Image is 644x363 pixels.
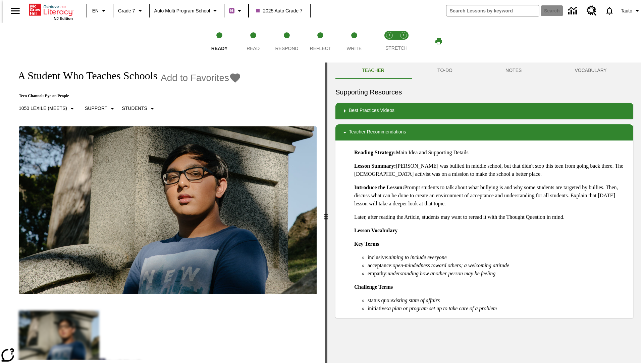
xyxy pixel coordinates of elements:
[385,45,408,51] span: STRETCH
[368,296,628,305] li: status quo:
[54,16,73,21] span: NJ Edition
[618,5,644,17] button: Profile/Settings
[115,5,147,17] button: Grade: Grade 7, Select a grade
[446,5,539,16] input: search field
[354,228,397,233] strong: Lesson Vocabulary
[354,163,396,169] strong: Lesson Summary:
[391,297,440,303] em: existing state of affairs
[380,23,399,60] button: Stretch Read step 1 of 2
[19,105,67,112] p: 1050 Lexile (Meets)
[82,103,119,115] button: Scaffolds, Support
[247,46,260,51] span: Read
[411,63,479,79] button: TO-DO
[325,63,327,363] div: Press Enter or Spacebar and then press right and left arrow keys to move the slider
[368,305,628,313] li: initiative:
[368,253,628,261] li: inclusive:
[256,7,303,14] span: 2025 Auto Grade 7
[230,6,233,15] span: B
[267,23,306,60] button: Respond step 3 of 5
[621,7,632,14] span: Tauto
[335,23,374,60] button: Write step 5 of 5
[354,185,404,190] strong: Introduce the Lesson:
[89,5,111,17] button: Language: EN, Select a language
[428,35,449,47] button: Print
[310,46,331,51] span: Reflect
[393,263,509,268] em: open-mindedness toward others; a welcoming attitude
[226,5,246,17] button: Boost Class color is purple. Change class color
[118,7,135,14] span: Grade 7
[601,2,618,19] a: Notifications
[346,46,362,51] span: Write
[354,149,628,157] p: Main Idea and Supporting Details
[211,46,228,51] span: Ready
[394,23,413,60] button: Stretch Respond step 2 of 2
[327,63,641,363] div: activity
[154,7,210,14] span: Auto Multi program School
[479,63,548,79] button: NOTES
[354,241,379,247] strong: Key Terms
[3,63,325,360] div: reading
[354,162,628,178] p: [PERSON_NAME] was bullied in middle school, but that didn't stop this teen from going back there....
[19,126,317,294] img: A teenager is outside sitting near a large headstone in a cemetery.
[11,70,157,82] h1: A Student Who Teaches Schools
[29,2,73,21] div: Home
[354,284,393,290] strong: Challenge Terms
[85,105,107,112] p: Support
[564,2,583,20] a: Data Center
[200,23,239,60] button: Ready step 1 of 5
[583,2,601,20] a: Resource Center, Will open in new tab
[119,103,159,115] button: Select Student
[354,150,396,155] strong: Reading Strategy:
[349,128,406,136] p: Teacher Recommendations
[122,105,147,112] p: Students
[548,63,633,79] button: VOCABULARY
[92,7,99,14] span: EN
[11,93,241,98] p: Teen Channel: Eye on People
[354,184,628,208] p: Prompt students to talk about what bullying is and why some students are targeted by bullies. The...
[16,103,79,115] button: Select Lexile, 1050 Lexile (Meets)
[335,63,411,79] button: Teacher
[335,63,633,79] div: Instructional Panel Tabs
[233,23,272,60] button: Read step 2 of 5
[335,124,633,140] div: Teacher Recommendations
[388,34,390,37] text: 1
[161,73,229,83] span: Add to Favorites
[368,261,628,270] li: acceptance:
[402,34,404,37] text: 2
[335,103,633,119] div: Best Practices Videos
[335,87,633,97] h6: Supporting Resources
[152,5,222,17] button: School: Auto Multi program School, Select your school
[301,23,340,60] button: Reflect step 4 of 5
[161,72,241,84] button: Add to Favorites - A Student Who Teaches Schools
[388,254,447,260] em: aiming to include everyone
[388,306,497,311] em: a plan or program set up to take care of a problem
[275,46,298,51] span: Respond
[349,107,394,115] p: Best Practices Videos
[354,213,628,221] p: Later, after reading the Article, students may want to reread it with the Thought Question in mind.
[5,1,25,21] button: Open side menu
[368,270,628,278] li: empathy:
[388,271,496,276] em: understanding how another person may be feeling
